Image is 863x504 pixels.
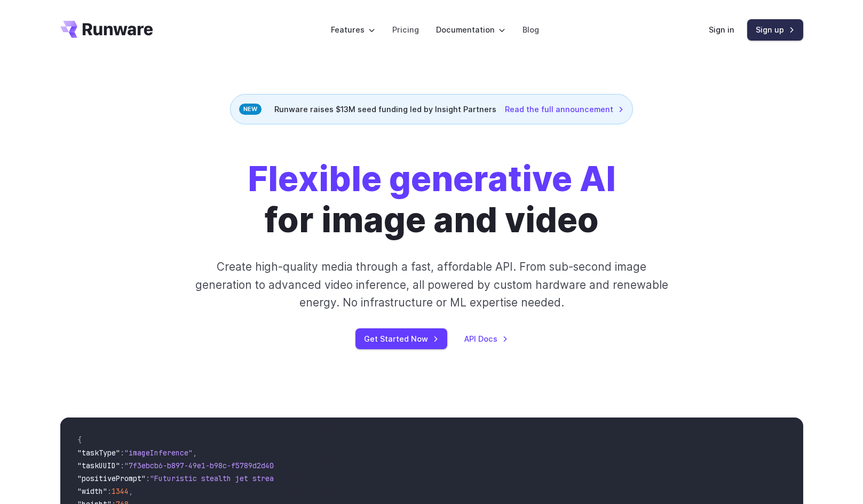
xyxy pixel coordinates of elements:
[112,486,129,496] span: 1344
[392,23,419,36] a: Pricing
[505,103,624,115] a: Read the full announcement
[464,333,508,345] a: API Docs
[747,19,803,40] a: Sign up
[355,328,447,349] a: Get Started Now
[194,258,669,311] p: Create high-quality media through a fast, affordable API. From sub-second image generation to adv...
[77,448,120,458] span: "taskType"
[107,486,112,496] span: :
[146,474,150,483] span: :
[77,435,82,445] span: {
[77,461,120,470] span: "taskUUID"
[248,158,616,200] strong: Flexible generative AI
[129,486,133,496] span: ,
[436,23,505,36] label: Documentation
[331,23,375,36] label: Features
[60,21,153,38] a: Go to /
[150,474,539,483] span: "Futuristic stealth jet streaking through a neon-lit cityscape with glowing purple exhaust"
[522,23,539,36] a: Blog
[124,448,193,458] span: "imageInference"
[124,461,287,470] span: "7f3ebcb6-b897-49e1-b98c-f5789d2d40d7"
[230,94,633,124] div: Runware raises $13M seed funding led by Insight Partners
[77,486,107,496] span: "width"
[77,474,146,483] span: "positivePrompt"
[709,23,734,36] a: Sign in
[120,461,124,470] span: :
[120,448,124,458] span: :
[193,448,197,458] span: ,
[248,159,616,241] h1: for image and video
